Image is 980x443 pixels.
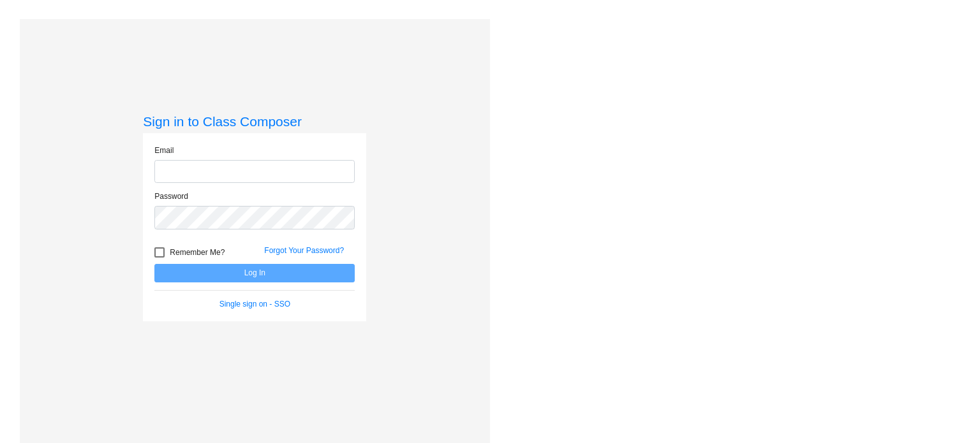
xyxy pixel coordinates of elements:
[154,191,188,202] label: Password
[154,264,355,282] button: Log In
[170,245,225,260] span: Remember Me?
[143,113,366,129] h3: Sign in to Class Composer
[264,246,344,255] a: Forgot Your Password?
[154,145,174,156] label: Email
[219,300,290,309] a: Single sign on - SSO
